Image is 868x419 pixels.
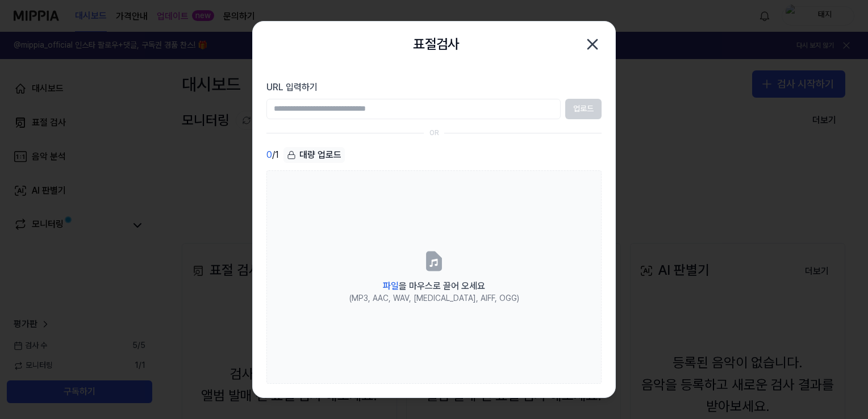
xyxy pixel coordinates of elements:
[413,33,460,55] h2: 표절검사
[283,147,345,163] div: 대량 업로드
[266,148,272,162] span: 0
[383,280,399,291] span: 파일
[266,147,279,164] div: / 1
[349,293,519,304] div: (MP3, AAC, WAV, [MEDICAL_DATA], AIFF, OGG)
[283,147,345,164] button: 대량 업로드
[383,280,485,291] span: 을 마우스로 끌어 오세요
[429,128,439,138] div: OR
[266,81,602,94] label: URL 입력하기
